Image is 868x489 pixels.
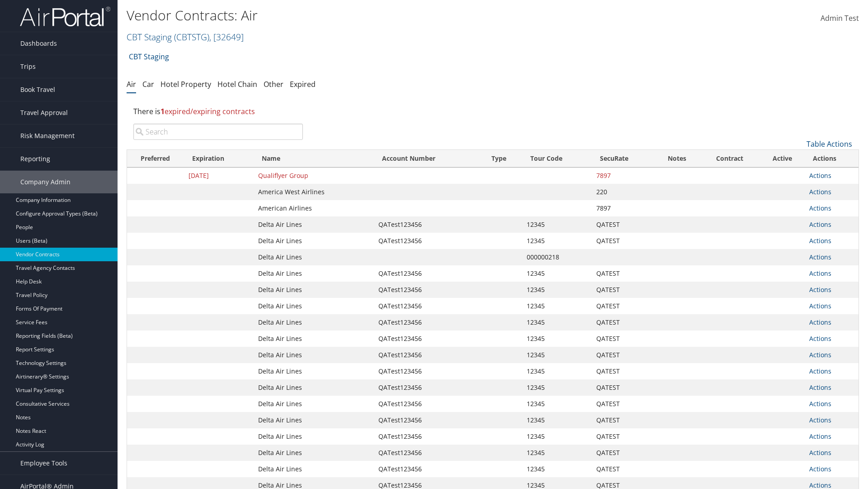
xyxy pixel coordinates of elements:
a: Actions [809,187,831,196]
td: Delta Air Lines [254,445,374,461]
td: QATEST [592,461,655,477]
td: QATest123456 [374,363,483,379]
a: Actions [809,334,831,343]
td: Delta Air Lines [254,265,374,282]
a: Actions [809,220,831,229]
a: Actions [809,399,831,408]
a: Actions [809,383,831,392]
td: QATEST [592,298,655,314]
div: There is [127,99,859,124]
td: 12345 [522,216,592,233]
a: Expired [290,79,316,89]
a: Actions [809,236,831,245]
span: Trips [20,55,36,78]
td: 12345 [522,461,592,477]
td: American Airlines [254,200,374,216]
td: 12345 [522,396,592,412]
span: Travel Approval [20,101,68,124]
td: QATest123456 [374,216,483,233]
td: Delta Air Lines [254,461,374,477]
td: QATEST [592,347,655,363]
a: Actions [809,367,831,375]
td: QATest123456 [374,412,483,428]
td: QATest123456 [374,298,483,314]
span: Risk Management [20,125,75,147]
td: QATEST [592,331,655,347]
td: QATest123456 [374,347,483,363]
a: Actions [809,171,831,180]
td: America West Airlines [254,184,374,200]
a: Actions [809,465,831,473]
td: Delta Air Lines [254,331,374,347]
a: CBT Staging [127,31,244,43]
th: Preferred: activate to sort column ascending [127,150,184,168]
input: Search [133,124,303,140]
td: 12345 [522,298,592,314]
td: 12345 [522,314,592,331]
td: QATest123456 [374,428,483,445]
th: Tour Code: activate to sort column ascending [522,150,592,168]
td: 7897 [592,168,655,184]
a: Admin Test [821,5,859,33]
span: Reporting [20,148,50,170]
td: QATEST [592,265,655,282]
a: Hotel Chain [217,79,257,89]
a: Actions [809,432,831,441]
td: Delta Air Lines [254,282,374,298]
td: 12345 [522,282,592,298]
td: 12345 [522,428,592,445]
td: Delta Air Lines [254,347,374,363]
h1: Vendor Contracts: Air [127,6,615,25]
th: Account Number: activate to sort column ascending [374,150,483,168]
a: Table Actions [807,139,852,149]
td: Delta Air Lines [254,314,374,331]
a: Hotel Property [160,79,211,89]
span: Company Admin [20,171,71,193]
td: QATEST [592,396,655,412]
td: QATEST [592,363,655,379]
a: Actions [809,416,831,424]
th: Contract: activate to sort column ascending [699,150,760,168]
td: QATest123456 [374,331,483,347]
td: QATest123456 [374,379,483,396]
strong: 1 [160,106,165,116]
td: QATest123456 [374,314,483,331]
td: QATest123456 [374,265,483,282]
th: Type: activate to sort column ascending [483,150,522,168]
td: 12345 [522,379,592,396]
td: QATEST [592,445,655,461]
a: Actions [809,253,831,261]
td: Delta Air Lines [254,396,374,412]
td: QATEST [592,412,655,428]
img: airportal-logo.png [20,6,110,27]
td: QATEST [592,314,655,331]
td: Delta Air Lines [254,216,374,233]
a: CBT Staging [129,48,169,66]
th: Name: activate to sort column ascending [254,150,374,168]
td: 220 [592,184,655,200]
a: Other [264,79,283,89]
td: Delta Air Lines [254,428,374,445]
a: Actions [809,285,831,294]
a: Actions [809,318,831,326]
th: Actions [805,150,859,168]
a: Car [142,79,154,89]
a: Actions [809,302,831,310]
th: Active: activate to sort column ascending [760,150,804,168]
th: Expiration: activate to sort column descending [184,150,254,168]
span: Employee Tools [20,452,67,475]
td: Delta Air Lines [254,379,374,396]
td: Delta Air Lines [254,298,374,314]
td: [DATE] [184,168,254,184]
td: 000000218 [522,249,592,265]
span: , [ 32649 ] [209,31,244,43]
span: expired/expiring contracts [160,106,255,116]
td: 12345 [522,331,592,347]
span: Book Travel [20,78,55,101]
td: 12345 [522,412,592,428]
span: ( CBTSTG ) [174,31,209,43]
a: Actions [809,448,831,457]
td: QATest123456 [374,233,483,249]
a: Actions [809,350,831,359]
td: QATEST [592,282,655,298]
